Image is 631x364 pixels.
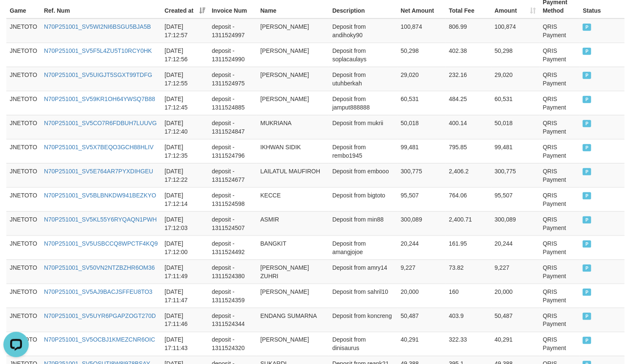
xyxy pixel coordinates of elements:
[446,163,491,187] td: 2,406.2
[540,284,580,308] td: QRIS Payment
[583,265,591,272] span: PAID
[209,139,257,163] td: deposit - 1311524796
[329,139,398,163] td: Deposit from rembo1945
[329,211,398,235] td: Deposit from min88
[398,115,446,139] td: 50,018
[329,19,398,43] td: Deposit from andihoky90
[257,139,329,163] td: IKHWAN SIDIK
[398,91,446,115] td: 60,531
[161,235,209,260] td: [DATE] 17:12:00
[44,96,155,102] a: N70P251001_SV59KR1OH64YWSQ7B88
[540,139,580,163] td: QRIS Payment
[161,187,209,211] td: [DATE] 17:12:14
[209,67,257,91] td: deposit - 1311524975
[329,187,398,211] td: Deposit from bigtoto
[583,216,591,224] span: PAID
[540,43,580,67] td: QRIS Payment
[209,115,257,139] td: deposit - 1311524847
[491,260,540,284] td: 9,227
[583,24,591,31] span: PAID
[161,332,209,356] td: [DATE] 17:11:43
[209,235,257,260] td: deposit - 1311524492
[491,67,540,91] td: 29,020
[44,71,152,78] a: N70P251001_SV5UIGJT5SGXT99TDFG
[6,284,41,308] td: JNETOTO
[540,19,580,43] td: QRIS Payment
[6,91,41,115] td: JNETOTO
[161,260,209,284] td: [DATE] 17:11:49
[583,289,591,296] span: PAID
[540,332,580,356] td: QRIS Payment
[161,211,209,235] td: [DATE] 17:12:03
[446,332,491,356] td: 322.33
[398,235,446,260] td: 20,244
[6,67,41,91] td: JNETOTO
[540,115,580,139] td: QRIS Payment
[398,43,446,67] td: 50,298
[398,19,446,43] td: 100,874
[583,120,591,127] span: PAID
[44,264,155,271] a: N70P251001_SV50VN2NTZBZHR6OM36
[6,260,41,284] td: JNETOTO
[583,48,591,55] span: PAID
[491,91,540,115] td: 60,531
[491,284,540,308] td: 20,000
[398,187,446,211] td: 95,507
[583,72,591,79] span: PAID
[583,313,591,320] span: PAID
[329,284,398,308] td: Deposit from sahril10
[209,163,257,187] td: deposit - 1311524677
[540,187,580,211] td: QRIS Payment
[583,337,591,344] span: PAID
[446,91,491,115] td: 484.25
[329,163,398,187] td: Deposit from embooo
[161,19,209,43] td: [DATE] 17:12:57
[6,308,41,332] td: JNETOTO
[583,168,591,175] span: PAID
[161,139,209,163] td: [DATE] 17:12:35
[44,144,154,151] a: N70P251001_SV5X7BEQO3GCH88HLIV
[44,120,157,126] a: N70P251001_SV5CO7R6FDBUH7LUUVG
[6,211,41,235] td: JNETOTO
[161,67,209,91] td: [DATE] 17:12:55
[257,284,329,308] td: [PERSON_NAME]
[257,43,329,67] td: [PERSON_NAME]
[398,332,446,356] td: 40,291
[44,192,156,199] a: N70P251001_SV5BLBNKDW941BEZKYO
[257,260,329,284] td: [PERSON_NAME] ZUHRI
[398,308,446,332] td: 50,487
[446,43,491,67] td: 402.38
[398,163,446,187] td: 300,775
[329,67,398,91] td: Deposit from utuhberkah
[209,43,257,67] td: deposit - 1311524990
[161,284,209,308] td: [DATE] 17:11:47
[398,139,446,163] td: 99,481
[209,308,257,332] td: deposit - 1311524344
[583,241,591,248] span: PAID
[257,163,329,187] td: LAILATUL MAUFIROH
[540,67,580,91] td: QRIS Payment
[209,211,257,235] td: deposit - 1311524507
[491,139,540,163] td: 99,481
[161,91,209,115] td: [DATE] 17:12:45
[398,211,446,235] td: 300,089
[6,115,41,139] td: JNETOTO
[398,260,446,284] td: 9,227
[540,91,580,115] td: QRIS Payment
[329,235,398,260] td: Deposit from amangjojoe
[209,284,257,308] td: deposit - 1311524359
[540,260,580,284] td: QRIS Payment
[540,163,580,187] td: QRIS Payment
[6,187,41,211] td: JNETOTO
[329,91,398,115] td: Deposit from jamput888888
[44,47,152,54] a: N70P251001_SV5F5L4ZU5T10RCY0HK
[257,115,329,139] td: MUKRIANA
[398,67,446,91] td: 29,020
[161,163,209,187] td: [DATE] 17:12:22
[491,308,540,332] td: 50,487
[44,216,157,223] a: N70P251001_SV5KL55Y6RYQAQN1PWH
[329,332,398,356] td: Deposit from dinisaurus
[257,211,329,235] td: ASMIR
[446,187,491,211] td: 764.06
[257,308,329,332] td: ENDANG SUMARNA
